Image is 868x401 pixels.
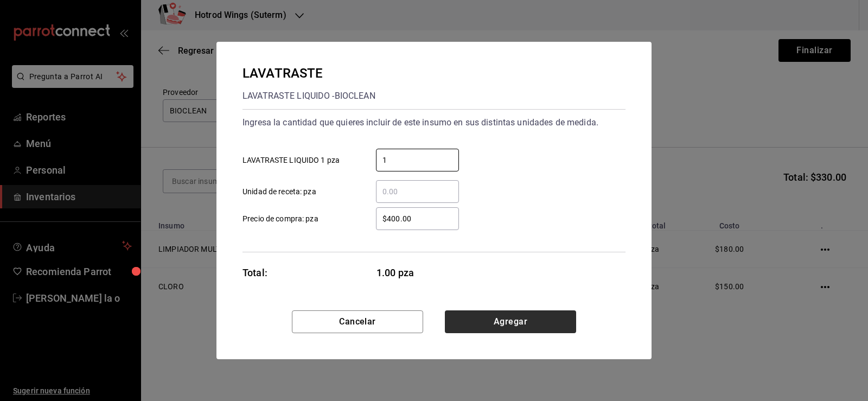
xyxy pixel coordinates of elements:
div: Ingresa la cantidad que quieres incluir de este insumo en sus distintas unidades de medida. [242,114,626,131]
span: Precio de compra: pza [242,213,318,225]
button: Cancelar [292,310,423,333]
span: Unidad de receta: pza [242,186,316,198]
div: LAVATRASTE [242,63,375,83]
span: LAVATRASTE LIQUIDO 1 pza [242,155,340,166]
input: Unidad de receta: pza [376,185,459,198]
button: Agregar [445,310,576,333]
span: 1.00 pza [376,265,459,280]
div: Total: [242,265,267,280]
input: LAVATRASTE LIQUIDO 1 pza [376,154,459,167]
input: Precio de compra: pza [376,212,459,225]
div: LAVATRASTE LIQUIDO - BIOCLEAN [242,87,375,105]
